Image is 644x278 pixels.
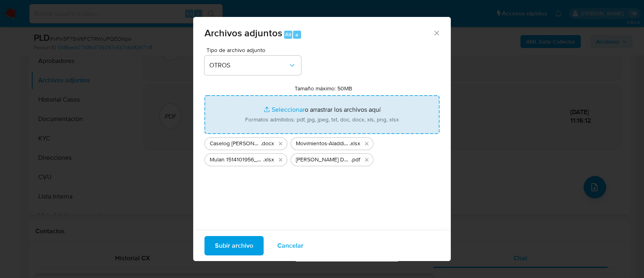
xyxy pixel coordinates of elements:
span: Cancelar [277,237,303,255]
label: Tamaño máximo: 50MB [295,85,352,92]
span: a [295,31,298,38]
span: .xlsx [263,156,274,164]
span: OTROS [209,61,288,69]
span: Alt [285,31,291,38]
span: Caselog [PERSON_NAME] [210,140,261,148]
span: Subir archivo [215,237,253,255]
button: Eliminar Movimientos-Aladdin-Morena Valentina Colotti.xlsx [362,139,372,148]
span: Tipo de archivo adjunto [206,47,303,53]
button: Eliminar Mulan 1514101956_2025_08_18_17_44_04.xlsx [276,155,285,165]
button: Cerrar [433,29,440,36]
span: Mulan 1514101956_2025_08_18_17_44_04 [210,156,263,164]
span: Movimientos-Aladdin-[PERSON_NAME] [296,140,349,148]
button: Eliminar NOSIS NUÑEZ MARIA DE LOS ANGELES (Aprobador).pdf [362,155,372,165]
span: [PERSON_NAME] DE [GEOGRAPHIC_DATA] (Aprobador) [296,156,351,164]
span: .pdf [351,156,360,164]
ul: Archivos seleccionados [204,134,440,166]
button: Subir archivo [204,236,264,255]
span: .xlsx [349,140,360,148]
span: Archivos adjuntos [204,26,282,40]
button: Cancelar [267,236,314,255]
button: OTROS [204,56,301,75]
button: Eliminar Caselog Morena Valentina Colotti.docx [276,139,285,148]
span: .docx [261,140,274,148]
